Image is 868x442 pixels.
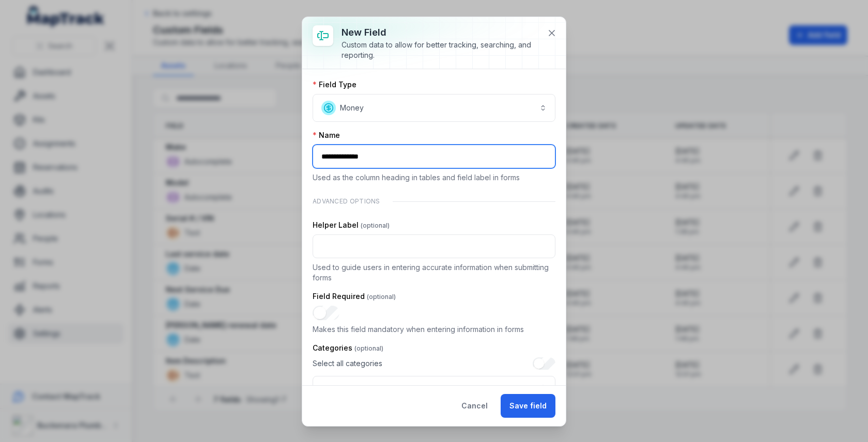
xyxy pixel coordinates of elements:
[313,80,357,90] label: Field Type
[313,220,390,230] label: Helper Label
[313,306,339,320] input: :r4u:-form-item-label
[313,262,555,283] p: Used to guide users in entering accurate information when submitting forms
[313,130,340,140] label: Name
[313,191,555,212] div: Advanced Options
[313,234,555,258] input: :r4t:-form-item-label
[342,40,539,60] div: Custom data to allow for better tracking, searching, and reporting.
[313,94,555,122] button: Money
[313,324,555,335] p: Makes this field mandatory when entering information in forms
[313,145,555,168] input: :r4r:-form-item-label
[342,25,539,40] h3: New field
[501,394,555,418] button: Save field
[313,172,555,183] p: Used as the column heading in tables and field label in forms
[313,358,382,369] span: Select all categories
[453,394,497,418] button: Cancel
[313,291,396,302] label: Field Required
[313,343,383,353] label: Categories
[313,357,555,400] div: :r4v:-form-item-label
